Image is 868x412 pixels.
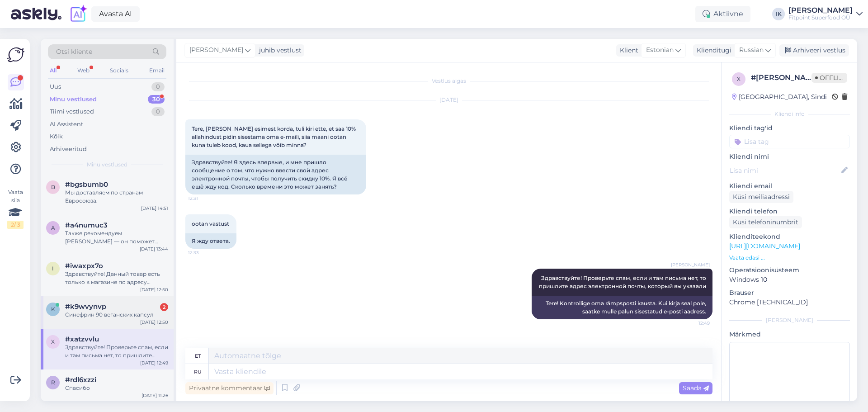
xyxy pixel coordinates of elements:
div: Privaatne kommentaar [185,382,274,394]
div: [DATE] 14:51 [141,205,168,212]
div: Я жду ответа. [185,233,236,249]
span: 12:49 [676,320,710,327]
span: Minu vestlused [87,161,127,169]
p: Kliendi telefon [729,207,850,216]
span: #iwaxpx7o [65,262,103,270]
div: juhib vestlust [255,46,302,55]
div: Uus [50,82,61,91]
span: Estonian [646,45,674,55]
div: Klienditugi [693,46,731,55]
span: r [51,379,55,386]
div: 0 [151,82,165,91]
div: Kõik [50,132,63,141]
span: b [51,184,55,190]
div: ru [194,364,202,379]
img: explore-ai [69,5,88,24]
div: All [48,65,58,76]
div: # [PERSON_NAME] [751,72,811,83]
p: Kliendi nimi [729,152,850,161]
span: x [51,338,55,345]
div: Socials [108,65,130,76]
div: Arhiveeri vestlus [779,44,849,57]
div: Также рекомендуем [PERSON_NAME] — он поможет увеличить калорийность рациона и ускорить набор мыше... [65,229,168,246]
div: [DATE] 12:50 [140,286,168,293]
p: Windows 10 [729,275,850,284]
a: Avasta AI [91,6,140,22]
div: [DATE] 13:44 [140,246,168,252]
div: Arhiveeritud [50,145,87,154]
p: Märkmed [729,330,850,339]
span: #k9wvynvp [65,303,106,311]
span: 12:31 [188,195,222,202]
p: Kliendi tag'id [729,123,850,133]
div: [GEOGRAPHIC_DATA], Sindi [732,92,827,102]
span: Offline [811,73,847,83]
span: Otsi kliente [56,47,92,57]
div: IK [772,8,785,20]
div: Küsi meiliaadressi [729,191,793,203]
div: Здравствуйте! Проверьте спам, если и там письма нет, то пришлите адрес электронной почты, который... [65,343,168,360]
div: 2 [160,303,168,311]
div: Email [147,65,166,76]
p: Kliendi email [729,181,850,191]
div: [DATE] 12:49 [140,360,168,366]
div: Здравствуйте! Данный товар есть только в магазине по адресу [STREET_ADDRESS]. [65,270,168,286]
div: Мы доставляем по странам Евросоюза. [65,189,168,205]
span: [PERSON_NAME] [671,261,710,268]
a: [URL][DOMAIN_NAME] [729,242,800,250]
div: Web [75,65,91,76]
div: Здравствуйте! Я здесь впервые, и мне пришло сообщение о том, что нужно ввести свой адрес электрон... [185,155,366,194]
div: [DATE] 12:50 [140,319,168,326]
div: [PERSON_NAME] [788,7,853,14]
div: Minu vestlused [50,95,97,104]
span: #bgsbumb0 [65,180,108,189]
div: Küsi telefoninumbrit [729,216,802,228]
div: Синефрин 90 веганских капсул [65,311,168,319]
p: Klienditeekond [729,232,850,242]
p: Brauser [729,288,850,298]
img: Askly Logo [7,46,24,63]
div: Klient [616,46,638,55]
span: 12:33 [188,249,222,256]
div: 0 [151,107,165,116]
div: et [195,348,201,364]
div: Tere! Kontrollige oma rämpsposti kausta. Kui kirja seal pole, saatke mulle palun sisestatud e-pos... [532,296,712,319]
a: [PERSON_NAME]Fitpoint Superfood OÜ [788,7,863,21]
span: Здравствуйте! Проверьте спам, если и там письма нет, то пришлите адрес электронной почты, который... [539,275,708,289]
span: Russian [739,45,764,55]
div: 30 [148,95,165,104]
div: [DATE] 11:26 [142,392,168,399]
span: ootan vastust [192,220,229,227]
div: AI Assistent [50,120,83,129]
div: Спасибо [65,384,168,392]
div: Vaata siia [7,188,24,229]
div: [DATE] [185,96,712,104]
div: [PERSON_NAME] [729,316,850,324]
div: Tiimi vestlused [50,107,94,116]
p: Vaata edasi ... [729,254,850,262]
span: #rdl6xzzi [65,376,96,384]
div: Aktiivne [695,6,750,22]
input: Lisa tag [729,135,850,148]
span: [PERSON_NAME] [189,45,243,55]
span: Tere, [PERSON_NAME] esimest korda, tuli kiri ette, et saa 10% allahindust pidin sisestama oma e-m... [192,125,357,148]
div: Vestlus algas [185,77,712,85]
div: 2 / 3 [7,221,24,229]
span: k [51,306,55,313]
span: x [737,76,741,82]
div: Fitpoint Superfood OÜ [788,14,853,21]
p: Operatsioonisüsteem [729,265,850,275]
div: Kliendi info [729,110,850,118]
span: i [52,265,54,272]
span: #xatzvvlu [65,335,99,343]
span: #a4numuc3 [65,221,108,229]
span: Saada [683,384,709,392]
input: Lisa nimi [730,166,840,175]
span: a [51,224,55,231]
p: Chrome [TECHNICAL_ID] [729,298,850,307]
